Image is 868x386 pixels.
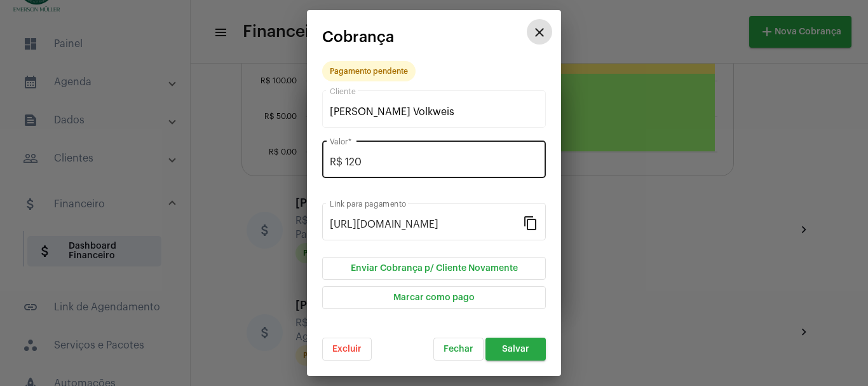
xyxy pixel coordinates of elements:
button: Excluir [322,338,372,361]
span: Fechar [444,345,473,354]
span: Enviar Cobrança p/ Cliente Novamente [351,264,518,273]
button: Fechar [433,338,484,361]
input: Pesquisar cliente [330,106,538,118]
div: Pagamento pendente [330,67,408,76]
button: Enviar Cobrança p/ Cliente Novamente [322,257,546,280]
mat-icon: content_copy [523,215,538,230]
input: Link [330,219,523,230]
input: Valor [330,156,538,168]
span: Cobrança [322,29,394,45]
mat-icon: close [532,25,547,40]
span: Salvar [502,345,529,354]
span: Excluir [332,345,362,354]
button: Salvar [485,338,546,361]
span: Marcar como pago [393,293,475,302]
button: Marcar como pago [322,286,546,309]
